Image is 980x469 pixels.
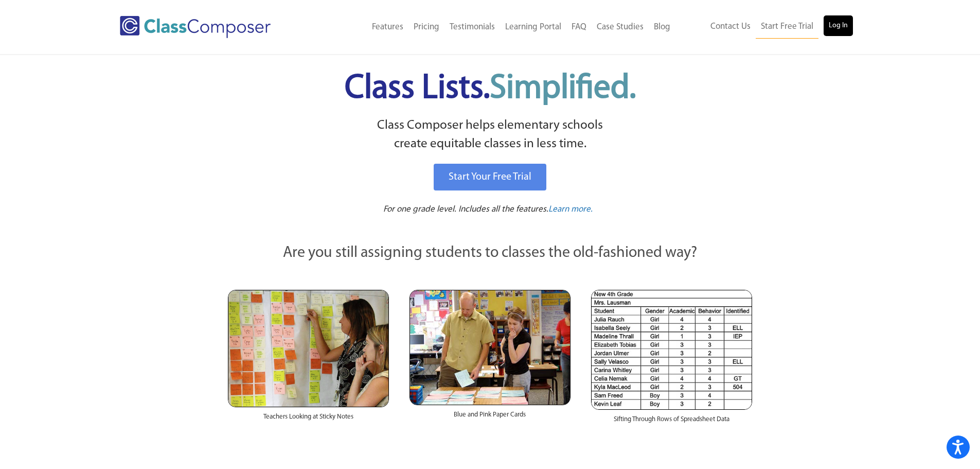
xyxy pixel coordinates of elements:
p: Class Composer helps elementary schools create equitable classes in less time. [226,116,754,154]
img: Blue and Pink Paper Cards [409,290,571,405]
span: For one grade level. Includes all the features. [383,205,548,214]
img: Spreadsheets [591,290,752,410]
img: Class Composer [120,16,271,38]
p: Are you still assigning students to classes the old-fashioned way? [228,242,753,265]
a: Features [367,16,408,39]
a: Testimonials [444,16,500,39]
a: Contact Us [705,15,756,38]
nav: Header Menu [675,15,853,39]
a: FAQ [566,16,592,39]
a: Start Your Free Trial [434,164,546,190]
img: Teachers Looking at Sticky Notes [228,290,389,407]
div: Teachers Looking at Sticky Notes [228,407,389,432]
div: Sifting Through Rows of Spreadsheet Data [591,410,752,435]
a: Case Studies [592,16,649,39]
div: Blue and Pink Paper Cards [409,405,571,430]
a: Log In [824,15,853,36]
a: Learning Portal [500,16,566,39]
span: Learn more. [548,205,593,214]
span: Simplified. [490,72,636,106]
nav: Header Menu [313,16,675,39]
span: Class Lists. [345,72,636,106]
a: Start Free Trial [756,15,818,39]
a: Pricing [408,16,444,39]
a: Learn more. [548,203,593,216]
a: Blog [649,16,675,39]
span: Start Your Free Trial [449,172,531,182]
